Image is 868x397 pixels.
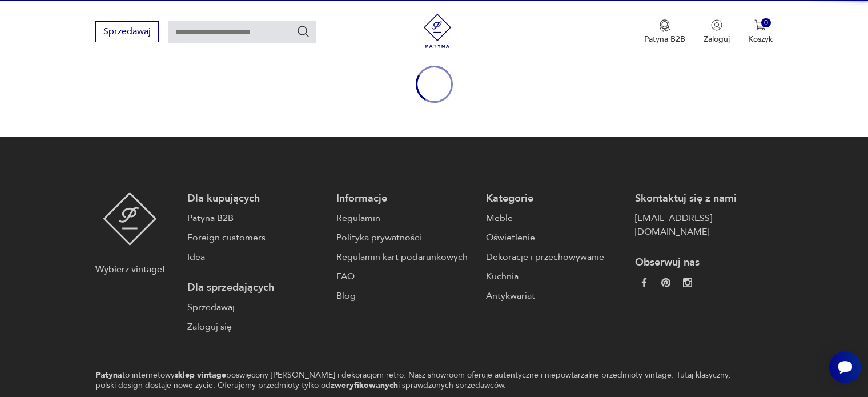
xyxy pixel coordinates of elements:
[187,300,325,314] a: Sprzedawaj
[748,19,773,45] button: 0Koszyk
[761,18,771,28] div: 0
[336,289,474,303] a: Blog
[95,21,159,42] button: Sprzedawaj
[754,19,766,31] img: Ikona koszyka
[683,278,692,287] img: c2fd9cf7f39615d9d6839a72ae8e59e5.webp
[187,250,325,264] a: Idea
[331,380,398,391] strong: zweryfikowanych
[103,192,157,246] img: Patyna - sklep z meblami i dekoracjami vintage
[187,192,325,206] p: Dla kupujących
[486,270,624,283] a: Kuchnia
[95,263,164,276] p: Wybierz vintage!
[95,370,733,391] p: to internetowy poświęcony [PERSON_NAME] i dekoracjom retro. Nasz showroom oferuje autentyczne i n...
[635,211,773,239] a: [EMAIL_ADDRESS][DOMAIN_NAME]
[296,25,310,38] button: Szukaj
[95,370,122,380] strong: Patyna
[711,19,722,31] img: Ikonka użytkownika
[661,278,670,287] img: 37d27d81a828e637adc9f9cb2e3d3a8a.webp
[704,34,730,45] p: Zaloguj
[187,281,325,295] p: Dla sprzedających
[486,231,624,244] a: Oświetlenie
[486,289,624,303] a: Antykwariat
[336,192,474,206] p: Informacje
[336,231,474,244] a: Polityka prywatności
[187,320,325,334] a: Zaloguj się
[95,29,159,37] a: Sprzedawaj
[644,19,685,45] button: Patyna B2B
[187,211,325,225] a: Patyna B2B
[635,256,773,270] p: Obserwuj nas
[486,250,624,264] a: Dekoracje i przechowywanie
[336,211,474,225] a: Regulamin
[635,192,773,206] p: Skontaktuj się z nami
[829,351,861,383] iframe: Smartsupp widget button
[486,192,624,206] p: Kategorie
[336,270,474,283] a: FAQ
[486,211,624,225] a: Meble
[640,278,649,287] img: da9060093f698e4c3cedc1453eec5031.webp
[644,19,685,45] a: Ikona medaluPatyna B2B
[704,19,730,45] button: Zaloguj
[748,34,773,45] p: Koszyk
[659,19,670,32] img: Ikona medalu
[175,370,226,380] strong: sklep vintage
[644,34,685,45] p: Patyna B2B
[187,231,325,244] a: Foreign customers
[420,14,455,48] img: Patyna - sklep z meblami i dekoracjami vintage
[336,250,474,264] a: Regulamin kart podarunkowych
